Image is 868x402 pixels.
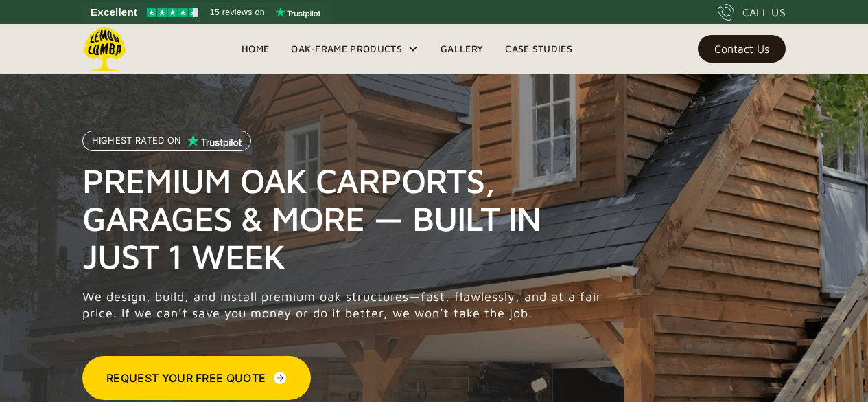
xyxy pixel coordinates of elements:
[92,136,182,146] p: Highest Rated on
[430,38,494,59] a: Gallery
[82,289,609,322] p: We design, build, and install premium oak structures—fast, flawlessly, and at a fair price. If we...
[147,8,198,17] img: Trustpilot 4.5 stars
[82,356,311,400] a: Request Your Free Quote
[210,4,265,21] span: 15 reviews on
[698,35,786,63] a: Contact Us
[275,7,320,18] img: Trustpilot logo
[82,3,330,22] a: See Lemon Lumba reviews on Trustpilot
[82,131,251,161] a: Highest Rated on
[718,4,786,21] a: CALL US
[714,44,769,54] div: Contact Us
[91,4,137,21] span: Excellent
[742,4,786,21] div: CALL US
[231,38,280,59] a: Home
[82,161,609,275] h1: Premium Oak Carports, Garages & More — Built in Just 1 Week
[280,24,430,74] div: Oak-Frame Products
[106,370,266,386] div: Request Your Free Quote
[494,38,583,59] a: Case Studies
[291,41,402,57] div: Oak-Frame Products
